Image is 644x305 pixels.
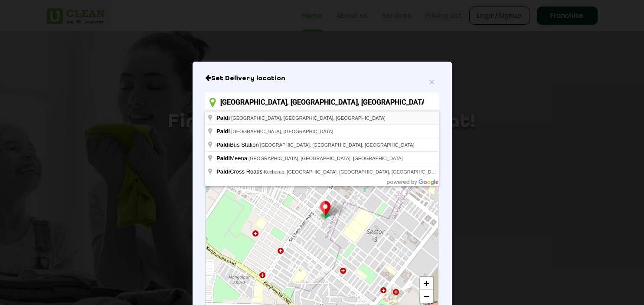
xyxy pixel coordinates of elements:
[420,277,433,290] a: Zoom in
[216,155,248,161] span: Meena
[216,168,264,175] span: Cross Roads
[216,155,230,161] span: Paldi
[264,169,441,174] span: Kocharab, [GEOGRAPHIC_DATA], [GEOGRAPHIC_DATA], [GEOGRAPHIC_DATA]
[216,168,230,175] span: Paldi
[216,128,230,134] span: Paldi
[260,142,415,148] span: [GEOGRAPHIC_DATA], [GEOGRAPHIC_DATA], [GEOGRAPHIC_DATA]
[231,129,333,134] span: [GEOGRAPHIC_DATA], [GEOGRAPHIC_DATA]
[216,141,260,148] span: Bus Station
[420,290,433,303] a: Zoom out
[216,141,230,148] span: Paldi
[248,156,403,161] span: [GEOGRAPHIC_DATA], [GEOGRAPHIC_DATA], [GEOGRAPHIC_DATA]
[429,77,434,87] span: ×
[205,92,438,112] input: Enter location
[205,74,438,83] h6: Close
[216,115,230,121] span: Paldi
[231,115,386,121] span: [GEOGRAPHIC_DATA], [GEOGRAPHIC_DATA], [GEOGRAPHIC_DATA]
[429,77,434,86] button: Close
